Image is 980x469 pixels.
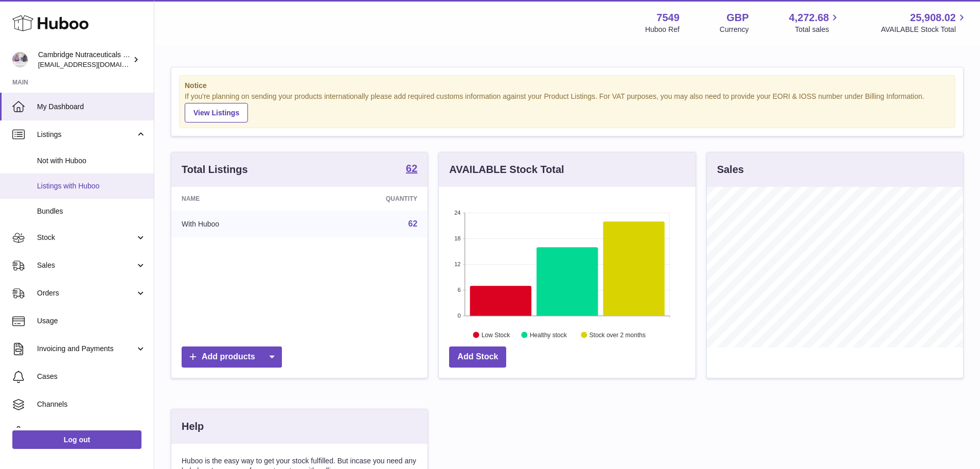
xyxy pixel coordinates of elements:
[530,331,567,338] text: Healthy stock
[406,163,417,173] strong: 62
[37,316,146,326] span: Usage
[37,233,135,242] span: Stock
[789,11,829,25] span: 4,272.68
[482,331,510,338] text: Low Stock
[185,81,950,91] strong: Notice
[449,346,506,368] a: Add Stock
[38,60,151,68] span: [EMAIL_ADDRESS][DOMAIN_NAME]
[408,219,418,228] a: 62
[37,206,146,216] span: Bundles
[182,420,204,433] h3: Help
[37,372,146,381] span: Cases
[37,130,135,140] span: Listings
[12,430,141,449] a: Log out
[449,163,564,177] h3: AVAILABLE Stock Total
[406,163,417,176] a: 62
[455,261,461,267] text: 12
[458,287,461,293] text: 6
[645,25,680,34] div: Huboo Ref
[182,163,248,177] h3: Total Listings
[37,288,135,298] span: Orders
[881,11,968,34] a: 25,908.02 AVAILABLE Stock Total
[455,210,461,216] text: 24
[455,235,461,241] text: 18
[720,25,749,34] div: Currency
[590,331,646,338] text: Stock over 2 months
[185,103,248,123] a: View Listings
[171,211,307,237] td: With Huboo
[726,11,749,25] strong: GBP
[37,344,135,354] span: Invoicing and Payments
[458,312,461,319] text: 0
[910,11,956,25] span: 25,908.02
[789,11,841,34] a: 4,272.68 Total sales
[37,399,146,409] span: Channels
[37,427,146,437] span: Settings
[37,181,146,191] span: Listings with Huboo
[185,92,950,123] div: If you're planning on sending your products internationally please add required customs informati...
[182,346,282,368] a: Add products
[37,260,135,270] span: Sales
[307,187,427,211] th: Quantity
[881,25,968,34] span: AVAILABLE Stock Total
[12,52,28,67] img: internalAdmin-7549@internal.huboo.com
[37,102,146,112] span: My Dashboard
[171,187,307,211] th: Name
[717,163,744,177] h3: Sales
[37,156,146,166] span: Not with Huboo
[38,50,131,70] div: Cambridge Nutraceuticals Ltd
[795,25,841,34] span: Total sales
[656,11,680,25] strong: 7549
